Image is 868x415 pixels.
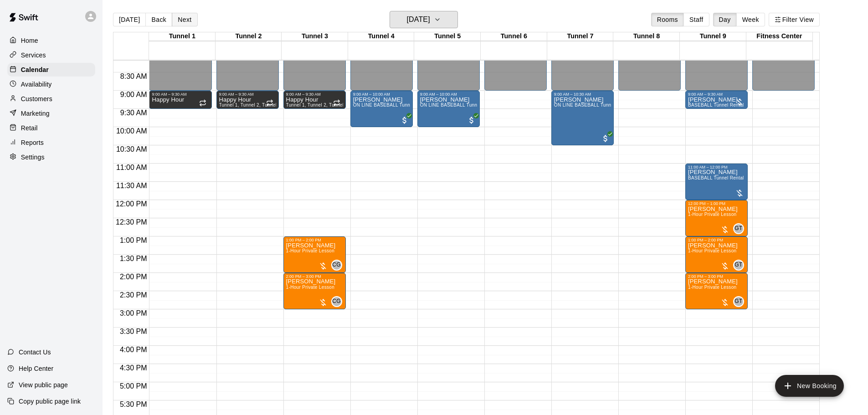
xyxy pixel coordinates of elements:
[286,92,343,97] div: 9:00 AM – 9:30 AM
[7,107,95,120] a: Marketing
[551,91,614,145] div: 9:00 AM – 10:30 AM: Laura Murphy
[118,400,149,408] span: 5:30 PM
[331,296,342,307] div: Corrin Green
[688,238,745,242] div: 1:00 PM – 2:00 PM
[335,296,342,307] span: Corrin Green
[688,201,745,206] div: 12:00 PM – 1:00 PM
[685,273,748,309] div: 2:00 PM – 3:00 PM: 1-Hour Private Lesson
[114,127,149,135] span: 10:00 AM
[118,309,149,317] span: 3:00 PM
[118,255,149,262] span: 1:30 PM
[118,236,149,244] span: 1:00 PM
[688,92,745,97] div: 9:00 AM – 9:30 AM
[216,91,279,109] div: 9:00 AM – 9:30 AM: Happy Hour
[333,99,340,107] span: Recurring event
[118,346,149,354] span: 4:00 PM
[149,32,216,41] div: Tunnel 1
[21,51,46,60] p: Services
[266,99,273,107] span: Recurring event
[737,223,744,234] span: Gilbert Tussey
[19,348,51,357] p: Contact Us
[734,297,742,306] span: GT
[746,32,813,41] div: Fitness Center
[737,296,744,307] span: Gilbert Tussey
[118,328,149,335] span: 3:30 PM
[283,273,346,309] div: 2:00 PM – 3:00 PM: 1-Hour Private Lesson
[736,13,765,26] button: Week
[688,285,737,290] span: 1-Hour Private Lesson
[7,63,95,77] a: Calendar
[113,13,146,26] button: [DATE]
[688,274,745,279] div: 2:00 PM – 3:00 PM
[733,260,744,271] div: Gilbert Tussey
[685,236,748,273] div: 1:00 PM – 2:00 PM: 1-Hour Private Lesson
[353,92,410,97] div: 9:00 AM – 10:00 AM
[149,91,211,109] div: 9:00 AM – 9:30 AM: Happy Hour
[547,32,614,41] div: Tunnel 7
[554,102,639,108] span: ON LINE BASEBALL Tunnel 7-9 Rental
[414,32,481,41] div: Tunnel 5
[400,116,409,125] span: All customers have paid
[286,248,335,253] span: 1-Hour Private Lesson
[118,364,149,372] span: 4:30 PM
[145,13,172,26] button: Back
[118,72,149,80] span: 8:30 AM
[688,212,737,217] span: 1-Hour Private Lesson
[769,13,820,26] button: Filter View
[118,273,149,281] span: 2:00 PM
[7,136,95,149] a: Reports
[420,92,477,97] div: 9:00 AM – 10:00 AM
[199,99,206,107] span: Recurring event
[7,77,95,91] a: Availability
[114,145,149,153] span: 10:30 AM
[283,91,346,109] div: 9:00 AM – 9:30 AM: Happy Hour
[688,175,744,180] span: BASEBALL Tunnel Rental
[113,218,149,226] span: 12:30 PM
[7,150,95,164] a: Settings
[113,200,149,208] span: 12:00 PM
[118,382,149,390] span: 5:00 PM
[680,32,746,41] div: Tunnel 9
[283,236,346,273] div: 1:00 PM – 2:00 PM: 1-Hour Private Lesson
[651,13,684,26] button: Rooms
[219,92,276,97] div: 9:00 AM – 9:30 AM
[348,32,415,41] div: Tunnel 4
[19,380,68,389] p: View public page
[7,34,95,47] div: Home
[734,261,742,270] span: GT
[21,36,38,45] p: Home
[688,248,737,253] span: 1-Hour Private Lesson
[685,91,748,109] div: 9:00 AM – 9:30 AM: BASEBALL Tunnel Rental
[331,260,342,271] div: Corrin Green
[467,116,476,125] span: All customers have paid
[152,92,209,97] div: 9:00 AM – 9:30 AM
[172,13,197,26] button: Next
[713,13,737,26] button: Day
[219,102,281,108] span: Tunnel 1, Tunnel 2, Tunnel 3
[350,91,413,127] div: 9:00 AM – 10:00 AM: Michael Stegge
[7,121,95,135] div: Retail
[286,238,343,242] div: 1:00 PM – 2:00 PM
[613,32,680,41] div: Tunnel 8
[21,65,49,74] p: Calendar
[734,224,742,233] span: GT
[114,164,149,171] span: 11:00 AM
[286,274,343,279] div: 2:00 PM – 3:00 PM
[7,92,95,106] a: Customers
[118,91,149,98] span: 9:00 AM
[417,91,480,127] div: 9:00 AM – 10:00 AM: Kyson Lopez
[286,102,348,108] span: Tunnel 1, Tunnel 2, Tunnel 3
[114,182,149,190] span: 11:30 AM
[118,291,149,299] span: 2:30 PM
[7,48,95,62] a: Services
[688,102,744,108] span: BASEBALL Tunnel Rental
[733,296,744,307] div: Gilbert Tussey
[335,260,342,271] span: Corrin Green
[118,109,149,117] span: 9:30 AM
